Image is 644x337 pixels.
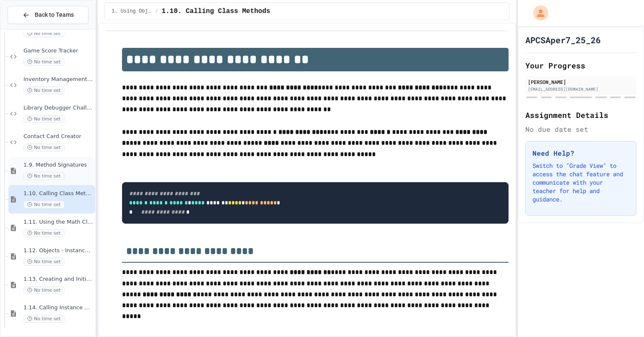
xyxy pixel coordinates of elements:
span: Contact Card Creator [23,133,93,140]
h2: Assignment Details [525,109,636,121]
span: No time set [23,258,65,266]
div: [PERSON_NAME] [528,78,634,86]
span: No time set [23,29,65,37]
span: Library Debugger Challenge [23,104,93,112]
button: Back to Teams [8,6,88,24]
span: No time set [23,58,65,66]
span: 1.10. Calling Class Methods [161,6,270,16]
span: No time set [23,286,65,294]
span: No time set [23,115,65,123]
h3: Need Help? [532,148,629,158]
span: No time set [23,86,65,94]
span: No time set [23,172,65,180]
span: No time set [23,201,65,209]
span: Inventory Management System [23,76,93,83]
span: No time set [23,315,65,323]
span: 1. Using Objects and Methods [112,8,152,15]
span: 1.11. Using the Math Class [23,219,93,226]
span: / [155,8,158,15]
span: 1.10. Calling Class Methods [23,190,93,197]
h1: APCSAper7_25_26 [525,34,601,46]
div: No due date set [525,124,636,134]
span: 1.13. Creating and Initializing Objects: Constructors [23,276,93,283]
span: No time set [23,144,65,152]
div: [EMAIL_ADDRESS][DOMAIN_NAME] [528,86,634,92]
div: My Account [525,3,551,23]
span: 1.14. Calling Instance Methods [23,304,93,311]
span: 1.12. Objects - Instances of Classes [23,247,93,254]
h2: Your Progress [525,60,636,71]
span: Back to Teams [35,10,74,19]
p: Switch to "Grade View" to access the chat feature and communicate with your teacher for help and ... [532,162,629,204]
span: Game Score Tracker [23,47,93,55]
span: 1.9. Method Signatures [23,162,93,169]
span: No time set [23,229,65,237]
